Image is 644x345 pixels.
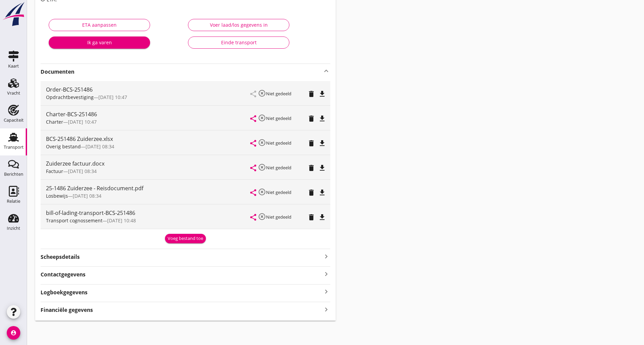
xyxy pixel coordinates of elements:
i: file_download [318,139,326,147]
div: BCS-251486 Zuiderzee.xlsx [46,135,251,143]
div: Inzicht [7,226,20,230]
span: [DATE] 10:47 [98,94,127,100]
strong: Financiële gegevens [41,306,93,314]
i: file_download [318,189,326,197]
img: logo-small.a267ee39.svg [1,2,26,27]
span: [DATE] 10:47 [68,119,97,125]
span: Transport cognossement [46,217,102,224]
i: delete [307,115,315,123]
span: [DATE] 08:34 [86,143,114,150]
i: keyboard_arrow_right [322,287,330,296]
div: — [46,118,251,125]
i: share [249,189,257,197]
i: file_download [318,164,326,172]
small: Niet gedeeld [266,214,291,220]
div: — [46,143,251,150]
span: Overig bestand [46,143,81,150]
i: delete [307,189,315,197]
div: Zuiderzee factuur.docx [46,159,251,168]
button: Ik ga varen [49,36,150,49]
div: ETA aanpassen [54,21,144,28]
button: Voeg bestand toe [165,234,206,243]
i: file_download [318,90,326,98]
span: Factuur [46,168,63,174]
strong: Contactgegevens [41,271,86,278]
small: Niet gedeeld [266,91,291,97]
i: highlight_off [258,163,266,171]
div: Voeg bestand toe [168,235,203,242]
i: highlight_off [258,213,266,221]
div: Voer laad/los gegevens in [194,21,284,28]
div: Capaciteit [4,118,24,122]
div: Charter-BCS-251486 [46,110,251,118]
small: Niet gedeeld [266,189,291,195]
i: keyboard_arrow_right [322,252,330,261]
i: share [249,139,257,147]
div: Berichten [4,172,23,176]
span: [DATE] 08:34 [73,193,101,199]
div: — [46,94,251,101]
div: bill-of-lading-transport-BCS-251486 [46,209,251,217]
span: [DATE] 10:48 [107,217,136,224]
strong: Documenten [41,68,322,76]
div: Transport [4,145,24,149]
small: Niet gedeeld [266,165,291,171]
div: — [46,217,251,224]
div: Order-BCS-251486 [46,85,251,94]
i: share [249,213,257,221]
i: highlight_off [258,114,266,122]
strong: Logboekgegevens [41,289,88,296]
div: Ik ga varen [54,39,145,46]
div: Kaart [8,64,19,68]
div: Relatie [7,199,20,203]
i: file_download [318,213,326,221]
button: Einde transport [188,36,289,49]
small: Niet gedeeld [266,140,291,146]
strong: Scheepsdetails [41,253,80,261]
div: 25-1486 Zuiderzee - Reisdocument.pdf [46,184,251,192]
i: keyboard_arrow_right [322,269,330,278]
span: Losbewijs [46,193,68,199]
i: file_download [318,115,326,123]
i: delete [307,164,315,172]
i: delete [307,90,315,98]
i: delete [307,213,315,221]
i: highlight_off [258,89,266,97]
i: share [249,115,257,123]
span: [DATE] 08:34 [68,168,97,174]
i: keyboard_arrow_up [322,67,330,75]
small: Niet gedeeld [266,115,291,121]
div: Vracht [7,91,20,95]
button: Voer laad/los gegevens in [188,19,289,31]
div: — [46,168,251,175]
i: keyboard_arrow_right [322,305,330,314]
i: highlight_off [258,139,266,147]
i: highlight_off [258,188,266,196]
button: ETA aanpassen [49,19,150,31]
i: share [249,164,257,172]
div: Einde transport [194,39,284,46]
i: delete [307,139,315,147]
span: Charter [46,119,63,125]
div: — [46,192,251,199]
i: account_circle [7,326,20,340]
span: Opdrachtbevestiging [46,94,94,100]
